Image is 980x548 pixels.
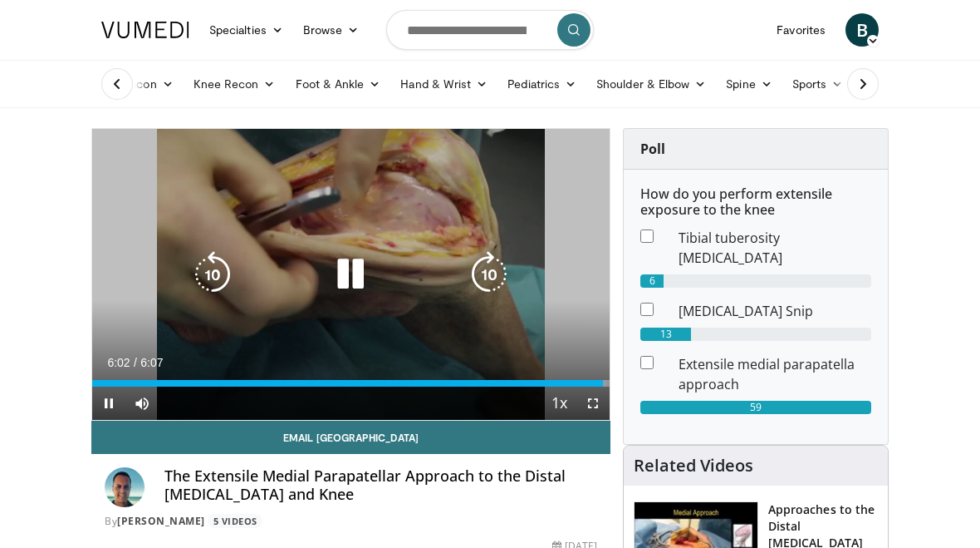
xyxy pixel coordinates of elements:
[105,514,597,529] div: By
[293,13,370,47] a: Browse
[184,67,286,101] a: Knee Recon
[140,356,163,369] span: 6:07
[767,13,835,47] a: Favorites
[199,13,293,47] a: Specialties
[208,514,262,528] a: 5 Videos
[666,354,884,394] dd: Extensile medial parapatella approach
[640,401,871,414] div: 59
[125,387,159,420] button: Mute
[716,67,782,101] a: Spine
[666,228,884,268] dd: Tibial tuberosity [MEDICAL_DATA]
[845,13,879,47] a: B
[390,67,497,101] a: Hand & Wrist
[640,328,691,341] div: 13
[92,387,125,420] button: Pause
[91,421,610,454] a: Email [GEOGRAPHIC_DATA]
[105,467,145,507] img: Avatar
[634,456,753,476] h4: Related Videos
[782,67,854,101] a: Sports
[101,22,189,38] img: VuMedi Logo
[576,387,610,420] button: Fullscreen
[666,301,884,321] dd: [MEDICAL_DATA] Snip
[543,387,576,420] button: Playback Rate
[134,356,137,369] span: /
[640,274,664,288] div: 6
[497,67,586,101] a: Pediatrics
[640,140,665,158] strong: Poll
[92,129,610,420] video-js: Video Player
[92,380,610,387] div: Progress Bar
[640,186,871,218] h6: How do you perform extensile exposure to the knee
[164,467,597,503] h4: The Extensile Medial Parapatellar Approach to the Distal [MEDICAL_DATA] and Knee
[286,67,391,101] a: Foot & Ankle
[386,10,594,50] input: Search topics, interventions
[117,514,205,528] a: [PERSON_NAME]
[586,67,716,101] a: Shoulder & Elbow
[107,356,130,369] span: 6:02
